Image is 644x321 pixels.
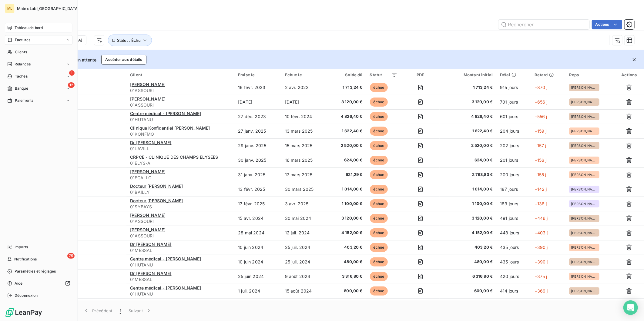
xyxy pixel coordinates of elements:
td: 25 juil. 2024 [281,255,328,269]
span: Relances [15,61,31,67]
span: [PERSON_NAME] [571,246,598,249]
span: +159 j [535,128,547,134]
span: [PERSON_NAME] [571,202,598,206]
td: 29 janv. 2025 [234,138,281,153]
span: 4 152,00 € [443,230,493,236]
span: 01KONFMO [130,131,231,137]
span: échue [370,127,388,136]
span: [PERSON_NAME] [571,217,598,220]
span: 01ASSOURI [130,102,231,108]
div: Émise le [238,72,277,77]
a: Relances [5,59,72,69]
td: 200 jours [496,167,531,182]
span: 2 520,00 € [332,143,362,149]
span: échue [370,286,388,296]
td: 17 mars 2025 [281,167,328,182]
span: échue [370,98,388,107]
span: échue [370,185,388,194]
span: 1 100,00 € [332,201,362,207]
span: 01MESSAL [130,276,231,283]
span: 75 [67,253,75,259]
a: Factures [5,35,72,45]
td: 30 mars 2025 [281,182,328,197]
span: 600,00 € [332,288,362,294]
span: Centre médical - [PERSON_NAME] [130,285,201,290]
td: 30 mai 2024 [281,211,328,226]
td: 16 mars 2025 [281,153,328,167]
td: 16 févr. 2023 [234,80,281,95]
span: Docteur [PERSON_NAME] [130,184,183,189]
span: échue [370,243,388,252]
span: +870 j [535,85,548,90]
span: 1 100,00 € [443,201,493,207]
div: Montant initial [443,72,493,77]
button: Actions [592,20,622,29]
td: 491 jours [496,211,531,226]
div: ML [5,4,15,13]
span: échue [370,156,388,165]
span: 12 [68,82,75,88]
td: 10 juin 2024 [234,240,281,255]
span: 2 520,00 € [443,143,493,149]
td: 201 jours [496,153,531,167]
span: 403,20 € [332,244,362,250]
div: Reps [569,72,611,77]
td: 25 juin 2024 [234,269,281,284]
td: 601 jours [496,109,531,124]
td: 15 août 2024 [281,284,328,298]
span: Factures [15,37,30,43]
span: 1 622,40 € [332,128,362,134]
input: Rechercher [498,20,589,29]
span: 600,00 € [443,288,493,294]
span: 01LAVILL [130,146,231,152]
span: [PERSON_NAME] [571,289,598,293]
span: 1 713,24 € [332,84,362,91]
span: 403,20 € [443,244,493,250]
span: Docteur [PERSON_NAME] [130,198,183,203]
div: Actions [618,72,640,77]
span: [PERSON_NAME] [130,213,166,218]
span: 2 763,83 € [443,172,493,178]
span: 01ASSOURI [130,218,231,224]
td: [DATE] [281,95,328,109]
div: Statut [370,72,398,77]
span: Centre médical - [PERSON_NAME] [130,256,201,261]
span: +155 j [535,172,546,177]
span: Clinique Konfidentiel [PERSON_NAME] [130,125,210,131]
td: 13 mars 2025 [281,124,328,138]
td: 2 avr. 2023 [281,80,328,95]
button: Précédent [79,304,116,317]
span: échue [370,112,388,121]
span: 480,00 € [443,259,493,265]
td: 28 mai 2024 [234,226,281,240]
span: 3 316,80 € [332,273,362,280]
span: [PERSON_NAME] [571,275,598,278]
span: [PERSON_NAME] [571,86,598,89]
span: CMEL [GEOGRAPHIC_DATA] [130,300,187,305]
span: Déconnexion [15,293,38,298]
td: 915 jours [496,80,531,95]
span: 1 [120,308,121,314]
span: [PERSON_NAME] [130,169,166,174]
span: 01ASSOURI [130,88,231,94]
span: Statut : Échu [117,38,141,43]
span: 6 316,80 € [443,273,493,280]
span: 01MESSAL [130,247,231,253]
span: +156 j [535,157,547,163]
span: 01ASSOURI [130,233,231,239]
span: échue [370,228,388,237]
span: 01HUTANU [130,117,231,123]
td: 25 juil. 2024 [281,240,328,255]
span: +375 j [535,274,547,279]
a: 1Tâches [5,71,72,81]
img: Logo LeanPay [5,308,42,317]
span: 01EGALLO [130,175,231,181]
span: [PERSON_NAME] [571,115,598,118]
span: Paiements [15,98,33,103]
span: 4 826,40 € [332,114,362,120]
span: +656 j [535,99,548,104]
span: Notifications [14,256,37,262]
span: 1 713,24 € [443,84,493,91]
span: [PERSON_NAME] [130,227,166,232]
span: échue [370,141,388,150]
